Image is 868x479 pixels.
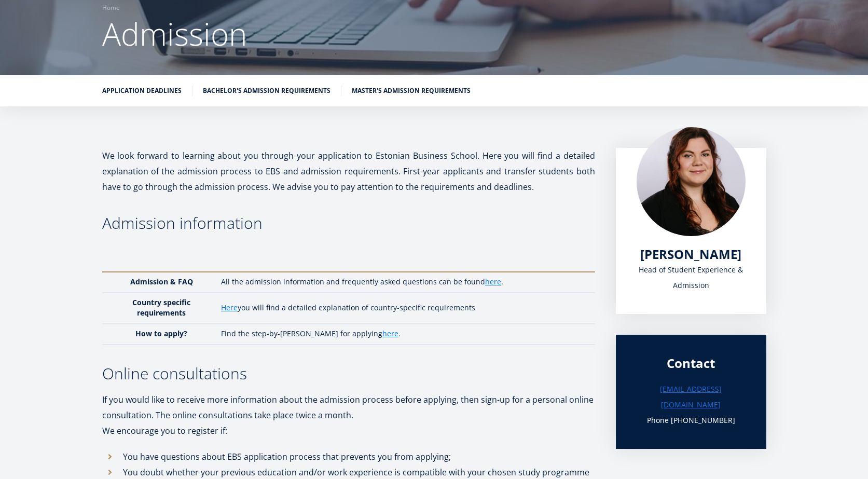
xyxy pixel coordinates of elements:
strong: Country specific requirements [132,297,190,318]
p: Find the step-by-[PERSON_NAME] for applying . [221,329,584,339]
span: Admission [102,12,247,55]
div: Head of Student Experience & Admission [637,262,746,293]
h3: Phone [PHONE_NUMBER] [637,413,746,428]
a: here [485,277,501,287]
img: liina reimann [637,127,746,236]
p: If you would like to receive more information about the admission process before applying, then s... [102,392,595,423]
li: You have questions about EBS application process that prevents you from applying; [102,449,595,464]
span: [PERSON_NAME] [640,245,741,263]
a: here [382,329,398,339]
div: Contact [637,355,746,371]
a: [PERSON_NAME] [640,247,741,262]
strong: Admission & FAQ [130,277,193,286]
h3: Admission information [102,215,595,231]
td: you will find a detailed explanation of country-specific requirements [216,293,595,324]
a: [EMAIL_ADDRESS][DOMAIN_NAME] [637,381,746,413]
a: Home [102,3,120,13]
a: Application deadlines [102,86,182,96]
strong: How to apply? [135,329,187,338]
a: Bachelor's admission requirements [203,86,330,96]
a: Master's admission requirements [352,86,471,96]
td: All the admission information and frequently asked questions can be found . [216,272,595,293]
h3: Online consultations [102,366,595,381]
a: Here [221,303,238,313]
p: We look forward to learning about you through your application to Estonian Business School. Here ... [102,148,595,195]
p: We encourage you to register if: [102,423,595,439]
